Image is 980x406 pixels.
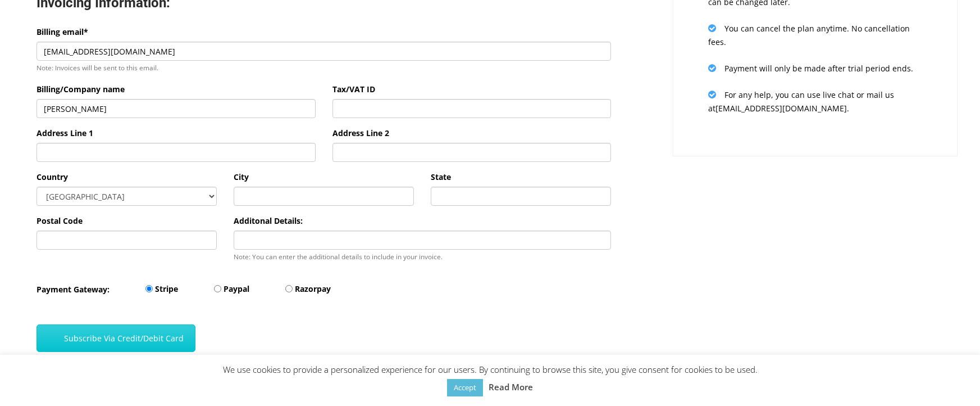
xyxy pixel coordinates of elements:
[37,127,93,140] label: Address Line 1
[37,25,88,39] label: Billing email*
[37,214,83,228] label: Postal Code
[234,252,443,261] small: Note: You can enter the additional details to include in your invoice.
[431,170,451,184] label: State
[224,282,249,296] label: Paypal
[332,83,375,96] label: Tax/VAT ID
[37,283,110,296] label: Payment Gateway:
[37,170,68,184] label: Country
[924,352,980,406] iframe: Chat Widget
[295,282,331,296] label: Razorpay
[234,214,303,228] label: Additonal Details:
[37,63,158,72] small: Note: Invoices will be sent to this email.
[37,83,125,96] label: Billing/Company name
[234,170,249,184] label: City
[489,380,533,394] a: Read More
[708,88,922,115] p: For any help, you can use live chat or mail us at [EMAIL_ADDRESS][DOMAIN_NAME] .
[708,21,922,49] p: You can cancel the plan anytime. No cancellation fees.
[708,61,922,75] p: Payment will only be made after trial period ends.
[223,364,758,393] span: We use cookies to provide a personalized experience for our users. By continuing to browse this s...
[155,282,178,296] label: Stripe
[447,379,483,396] a: Accept
[37,324,195,352] button: Subscribe Via Credit/Debit Card
[332,127,389,140] label: Address Line 2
